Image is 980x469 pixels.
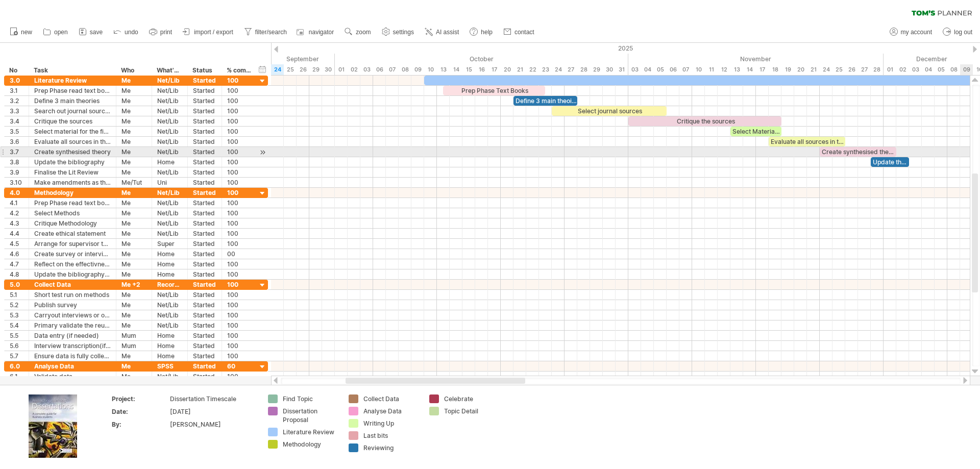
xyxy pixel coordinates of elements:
div: Friday, 28 November 2025 [871,64,884,75]
div: 100 [227,218,252,228]
div: Wednesday, 8 October 2025 [399,64,411,75]
div: Started [193,269,216,279]
div: scroll to activity [258,147,267,158]
div: Me [121,351,146,361]
div: Monday, 29 September 2025 [309,64,322,75]
div: Super [157,239,182,249]
div: 5.1 [10,290,23,300]
div: Evaluate all sources in the review [769,137,845,146]
span: zoom [356,29,371,36]
div: Critique the sources [628,116,781,126]
div: 4.4 [10,229,23,238]
div: Status [192,65,216,76]
div: Started [193,76,216,85]
div: Me [121,361,146,371]
div: 60 [227,361,252,371]
div: Arrange for supervisor to approave the ethical statement [34,239,111,249]
div: 6.1 [10,372,23,381]
div: 100 [227,106,252,116]
div: Dissertation Proposal [283,407,338,424]
div: Make amendments as the research progresses [34,178,111,187]
div: Prep Phase Text Books [443,86,545,95]
a: save [76,26,106,39]
span: print [160,29,172,36]
a: help [467,26,496,39]
div: Monday, 20 October 2025 [501,64,513,75]
div: 100 [227,157,252,167]
div: 4.0 [10,188,23,198]
div: Reflect on the effectivness of the method [34,259,111,269]
div: 5.0 [10,280,23,289]
div: Me [121,157,146,167]
a: my account [887,26,935,39]
div: 5.7 [10,351,23,361]
div: Validate data [34,372,111,381]
div: Select material for the final Lit Review [34,127,111,136]
div: 5.2 [10,300,23,310]
a: AI assist [422,26,462,39]
div: Started [193,96,216,106]
div: Started [193,331,216,340]
div: Uni [157,178,182,187]
div: 100 [227,239,252,249]
div: 100 [227,372,252,381]
div: Thursday, 27 November 2025 [858,64,871,75]
div: 100 [227,269,252,279]
div: 100 [227,280,252,289]
div: Primary validate the reults [34,320,111,330]
div: 3.0 [10,76,23,85]
div: Me [121,167,146,177]
div: % complete [227,65,251,76]
div: Started [193,239,216,249]
div: Friday, 21 November 2025 [807,64,820,75]
div: Evaluate all sources in the review [34,137,111,146]
div: Analyse Data [34,361,111,371]
div: Friday, 14 November 2025 [743,64,756,75]
div: 100 [227,137,252,146]
div: Friday, 3 October 2025 [360,64,373,75]
div: Started [193,86,216,95]
div: Monday, 13 October 2025 [437,64,450,75]
div: Home [157,157,182,167]
div: Started [193,280,216,289]
div: Tuesday, 11 November 2025 [705,64,718,75]
div: Wednesday, 22 October 2025 [526,64,539,75]
div: Started [193,188,216,198]
div: Net/Lib [157,127,182,136]
span: new [21,29,32,36]
div: Wednesday, 12 November 2025 [718,64,730,75]
div: 00 [227,249,252,259]
div: Select Material for final version [730,127,781,136]
a: new [7,26,35,39]
div: Collect Data [34,280,111,289]
div: Thursday, 30 October 2025 [603,64,616,75]
div: Net/Lib [157,310,182,320]
div: 100 [227,290,252,300]
div: 100 [227,259,252,269]
div: Monday, 8 December 2025 [947,64,960,75]
div: 100 [227,208,252,218]
div: Tuesday, 14 October 2025 [450,64,462,75]
div: Started [193,198,216,208]
div: Home [157,249,182,259]
div: Collect Data [363,394,419,403]
div: 100 [227,229,252,238]
div: Tuesday, 21 October 2025 [513,64,526,75]
div: Net/Lib [157,106,182,116]
div: Me [121,127,146,136]
div: Started [193,249,216,259]
div: Started [193,137,216,146]
div: Thursday, 16 October 2025 [475,64,488,75]
div: Home [157,351,182,361]
div: Wednesday, 19 November 2025 [781,64,794,75]
div: Started [193,127,216,136]
div: Home [157,331,182,340]
div: Mum [121,331,146,340]
div: Tuesday, 9 December 2025 [960,64,973,75]
div: Monday, 17 November 2025 [756,64,769,75]
div: 4.6 [10,249,23,259]
span: my account [901,29,932,36]
div: [DATE] [170,407,256,416]
div: Literature Review [34,76,111,85]
div: 3.10 [10,178,23,187]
